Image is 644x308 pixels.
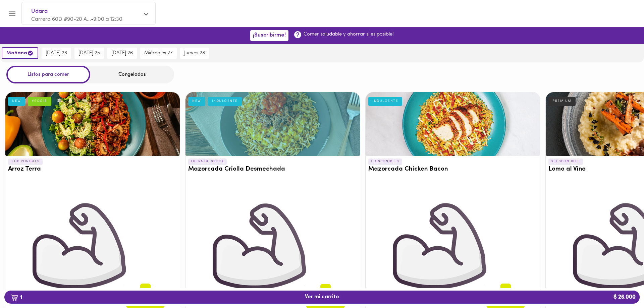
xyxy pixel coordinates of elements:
[8,97,25,106] div: NEW
[28,97,51,106] div: VEGGIE
[31,7,139,16] span: Udara
[10,294,18,301] img: cart.png
[253,32,286,39] span: ¡Suscribirme!
[78,50,100,56] span: [DATE] 25
[548,159,583,165] p: 3 DISPONIBLES
[46,50,67,56] span: [DATE] 23
[111,50,133,56] span: [DATE] 26
[8,166,177,173] h3: Arroz Terra
[366,92,540,156] div: Mazorcada Chicken Bacon
[8,159,43,165] p: 3 DISPONIBLES
[74,48,104,59] button: [DATE] 25
[188,166,357,173] h3: Mazorcada Criolla Desmechada
[31,17,122,22] span: Carrera 60D #90-20 A... • 9:00 a 12:30
[368,166,537,173] h3: Mazorcada Chicken Bacon
[140,48,177,59] button: miércoles 27
[144,50,173,56] span: miércoles 27
[208,97,242,106] div: INDULGENTE
[188,97,205,106] div: NEW
[90,66,174,83] div: Congelados
[188,159,227,165] p: FUERA DE STOCK
[368,159,402,165] p: 1 DISPONIBLES
[4,291,640,304] button: 1Ver mi carrito$ 26.000
[107,48,137,59] button: [DATE] 26
[2,47,38,59] button: mañana
[6,66,90,83] div: Listos para comer
[304,31,394,38] p: Comer saludable y ahorrar si es posible!
[184,50,205,56] span: jueves 28
[185,92,360,156] div: Mazorcada Criolla Desmechada
[250,30,288,41] button: ¡Suscribirme!
[180,48,209,59] button: jueves 28
[4,5,20,22] button: Menu
[5,92,180,156] div: Arroz Terra
[42,48,71,59] button: [DATE] 23
[368,97,402,106] div: INDULGENTE
[6,50,34,56] span: mañana
[6,293,26,302] b: 1
[605,269,637,301] iframe: Messagebird Livechat Widget
[305,294,339,300] span: Ver mi carrito
[548,97,576,106] div: PREMIUM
